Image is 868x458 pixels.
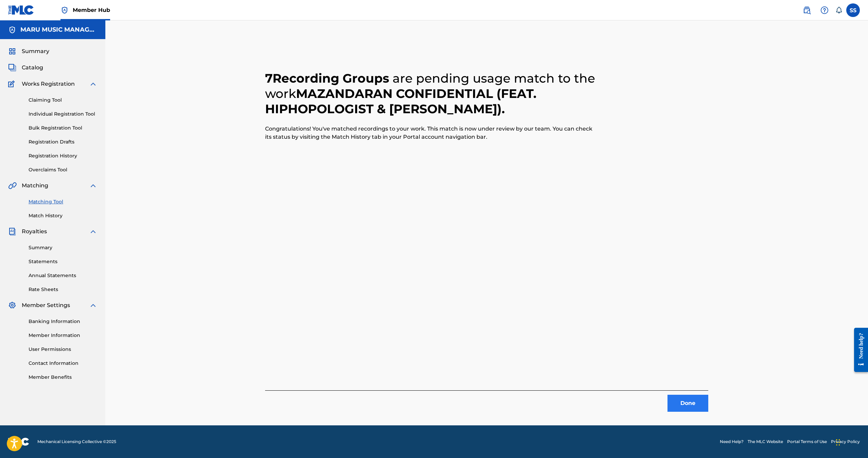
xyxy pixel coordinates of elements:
a: Overclaims Tool [29,166,97,173]
img: Catalog [8,64,16,72]
a: Rate Sheets [29,286,97,293]
a: CatalogCatalog [8,64,43,72]
a: Member Benefits [29,374,97,381]
img: Member Settings [8,301,16,309]
span: Member Hub [73,6,110,14]
span: Summary [22,47,49,55]
a: User Permissions [29,346,97,353]
span: Works Registration [22,80,75,88]
a: Member Information [29,332,97,339]
a: Claiming Tool [29,97,97,104]
img: search [803,6,811,14]
a: The MLC Website [748,439,783,445]
a: Registration History [29,152,97,159]
a: Matching Tool [29,198,97,205]
a: Annual Statements [29,272,97,279]
img: expand [89,227,97,236]
img: help [820,6,829,14]
span: Catalog [22,64,43,72]
img: Matching [8,182,17,190]
a: Match History [29,212,97,219]
p: Congratulations! You've matched recordings to your work. This match is now under review by our te... [265,125,597,141]
a: Statements [29,258,97,265]
img: MLC Logo [8,5,34,15]
a: Privacy Policy [831,439,860,445]
div: Help [818,3,831,17]
a: Registration Drafts [29,138,97,146]
div: Drag [836,432,840,453]
img: Royalties [8,227,16,236]
iframe: Chat Widget [834,425,868,458]
span: are pending usage match to the work [265,71,595,101]
a: Bulk Registration Tool [29,124,97,132]
a: Summary [29,244,97,251]
span: Mechanical Licensing Collective © 2025 [37,439,116,445]
img: Top Rightsholder [60,6,69,14]
a: Need Help? [720,439,744,445]
button: Done [667,395,708,412]
a: Public Search [800,3,814,17]
img: Accounts [8,26,16,34]
a: Banking Information [29,318,97,325]
iframe: Resource Center [849,322,868,377]
span: Royalties [22,227,47,236]
a: Individual Registration Tool [29,111,97,118]
a: Contact Information [29,360,97,367]
span: Member Settings [22,301,70,309]
img: Summary [8,47,16,55]
div: User Menu [846,3,860,17]
img: expand [89,301,97,309]
img: expand [89,80,97,88]
img: Works Registration [8,80,17,88]
img: expand [89,182,97,190]
h5: MARU MUSIC MANAGEMENT [20,26,97,34]
a: Portal Terms of Use [787,439,827,445]
h2: 7 Recording Groups MAZANDARAN CONFIDENTIAL (FEAT. HIPHOPOLOGIST & [PERSON_NAME]) . [265,71,597,117]
span: Matching [22,182,48,190]
div: Notifications [835,7,842,14]
a: SummarySummary [8,47,49,55]
img: logo [8,438,29,446]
